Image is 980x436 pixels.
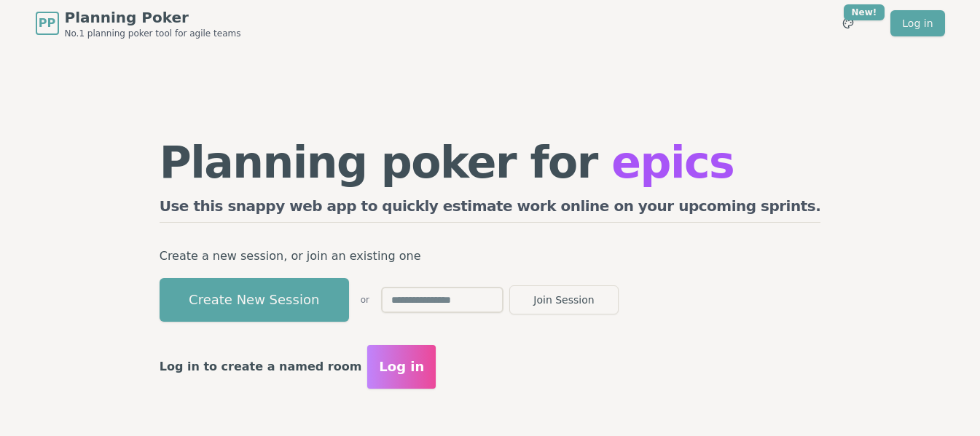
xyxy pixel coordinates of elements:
span: or [361,294,369,306]
span: Log in [379,357,424,377]
p: Create a new session, or join an existing one [160,246,821,266]
button: Log in [367,345,436,389]
button: New! [835,10,861,36]
button: Join Session [509,285,619,314]
p: Log in to create a named room [160,357,362,377]
span: PP [39,15,55,32]
span: epics [611,137,734,188]
span: Planning Poker [65,7,241,28]
h1: Planning poker for [160,140,821,184]
a: Log in [890,10,944,36]
div: New! [844,4,885,20]
h2: Use this snappy web app to quickly estimate work online on your upcoming sprints. [160,196,821,223]
button: Create New Session [160,278,349,322]
a: PPPlanning PokerNo.1 planning poker tool for agile teams [36,7,241,39]
span: No.1 planning poker tool for agile teams [65,28,241,39]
